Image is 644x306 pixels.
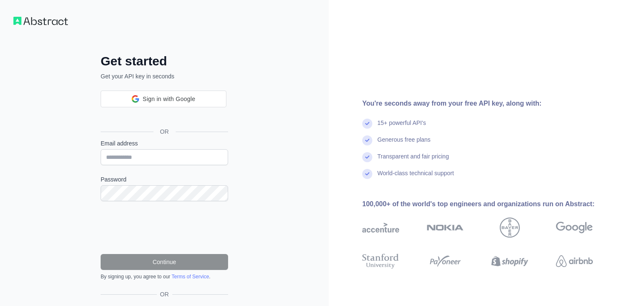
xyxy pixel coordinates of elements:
img: Workflow [13,17,68,25]
div: Sign in with Google [101,91,226,107]
div: By signing up, you agree to our . [101,273,228,280]
div: 100,000+ of the world's top engineers and organizations run on Abstract: [362,199,620,209]
h2: Get started [101,54,228,69]
div: 15+ powerful API's [377,119,426,135]
span: OR [157,290,172,298]
a: Terms of Service [171,274,209,280]
img: google [556,218,593,238]
button: Continue [101,254,228,270]
p: Get your API key in seconds [101,72,228,80]
img: check mark [362,152,372,162]
img: accenture [362,218,399,238]
div: Generous free plans [377,135,431,152]
div: Transparent and fair pricing [377,152,449,169]
img: nokia [427,218,464,238]
span: Sign in with Google [143,95,195,104]
img: airbnb [556,252,593,270]
div: You're seconds away from your free API key, along with: [362,99,620,109]
img: bayer [500,218,520,238]
iframe: Sign in with Google Button [96,106,231,125]
iframe: reCAPTCHA [101,211,228,244]
div: World-class technical support [377,169,454,186]
span: OR [153,127,176,136]
img: shopify [491,252,528,270]
img: check mark [362,135,372,145]
img: stanford university [362,252,399,270]
img: payoneer [427,252,464,270]
label: Password [101,175,228,184]
img: check mark [362,169,372,179]
label: Email address [101,139,228,148]
img: check mark [362,119,372,129]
